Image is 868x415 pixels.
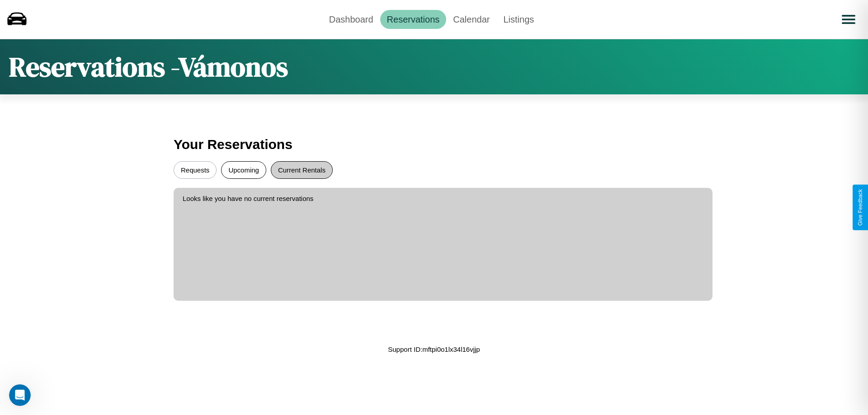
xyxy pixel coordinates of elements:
a: Listings [496,10,541,29]
a: Dashboard [322,10,380,29]
button: Upcoming [221,161,266,179]
button: Current Rentals [271,161,333,179]
div: Give Feedback [857,189,863,226]
a: Calendar [446,10,496,29]
button: Requests [174,161,217,179]
p: Looks like you have no current reservations [183,192,703,205]
h3: Your Reservations [174,132,694,157]
a: Reservations [380,10,447,29]
button: Open menu [836,7,861,32]
h1: Reservations - Vámonos [9,48,288,85]
p: Support ID: mftpi0o1lx34l16vjjp [388,343,480,355]
iframe: Intercom live chat [9,384,31,406]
